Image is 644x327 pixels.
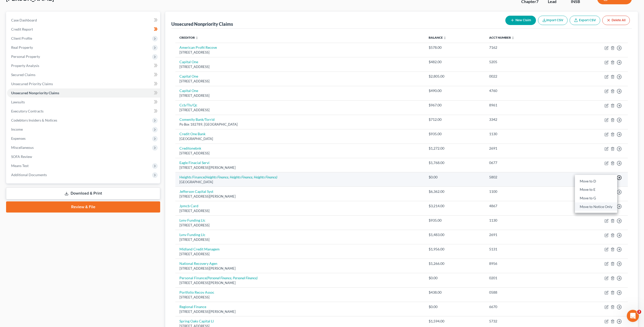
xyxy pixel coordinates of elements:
a: Credit One Bank [179,132,205,136]
div: $1,483.00 [429,232,481,237]
a: Capital One [179,60,198,64]
div: [STREET_ADDRESS][PERSON_NAME] [179,281,420,285]
a: Acct Number unfold_more [489,36,514,39]
span: 3 [637,310,641,314]
a: Export CSV [570,16,600,25]
button: Import CSV [538,16,568,25]
span: Case Dashboard [11,18,37,22]
a: Move to Notice Only [575,202,617,211]
div: [STREET_ADDRESS][PERSON_NAME] [179,266,420,271]
div: $935.00 [429,218,481,223]
span: Client Profile [11,36,32,40]
i: unfold_more [443,36,446,39]
div: Po Box 182789, [GEOGRAPHIC_DATA] [179,122,420,127]
button: New Claim [505,16,536,25]
span: Income [11,127,23,131]
div: $438.00 [429,290,481,295]
div: [STREET_ADDRESS][PERSON_NAME] [179,165,420,170]
a: Balance unfold_more [429,36,446,39]
div: $1,266.00 [429,261,481,266]
button: Delete All [602,16,630,25]
div: 8961 [489,103,559,108]
div: [STREET_ADDRESS] [179,151,420,156]
div: $967.00 [429,103,481,108]
div: 5732 [489,319,559,324]
span: Unsecured Nonpriority Claims [11,91,59,95]
div: $482.00 [429,59,481,64]
div: $935.00 [429,131,481,136]
a: Property Analysis [7,61,160,70]
a: Personal Finance(Personal Finance, Personal Finance) [179,276,258,280]
div: [STREET_ADDRESS] [179,237,420,242]
a: Creditor unfold_more [179,36,198,39]
a: Review & File [6,201,160,213]
a: Lawsuits [7,98,160,107]
div: [GEOGRAPHIC_DATA] [179,180,420,184]
div: $490.00 [429,88,481,93]
span: Codebtors Insiders & Notices [11,118,57,122]
a: American Profit Recove [179,45,217,50]
div: [STREET_ADDRESS] [179,64,420,69]
div: $3,214.00 [429,203,481,208]
a: Jpmcb Card [179,204,198,208]
div: 0201 [489,275,559,281]
span: Expenses [11,136,26,141]
div: $1,594.00 [429,319,481,324]
a: Ccb/Tls/Qc [179,103,197,107]
div: 5131 [489,247,559,252]
div: 6670 [489,304,559,309]
a: Secured Claims [7,70,160,79]
a: Portfolio Recov Assoc [179,290,214,294]
span: Real Property [11,45,33,50]
a: Heights Finance(Heights Finance, Heights Finance, Heights Finance) [179,175,277,179]
div: 1130 [489,131,559,136]
a: Comenity Bank/Torrid [179,117,215,122]
iframe: Intercom live chat [627,310,639,322]
a: Capital One [179,74,198,78]
div: 8956 [489,261,559,266]
span: Secured Claims [11,73,35,77]
a: National Recovery Agen [179,261,217,266]
i: unfold_more [511,36,514,39]
div: 0588 [489,290,559,295]
div: 5205 [489,59,559,64]
div: [STREET_ADDRESS] [179,50,420,55]
div: 3342 [489,117,559,122]
div: [STREET_ADDRESS][PERSON_NAME] [179,309,420,314]
a: Lvnv Funding Llc [179,218,205,222]
a: Spring Oaks Capital Ll [179,319,214,323]
a: Move to E [575,185,617,194]
div: $712.00 [429,117,481,122]
div: 7162 [489,45,559,50]
div: [STREET_ADDRESS] [179,223,420,228]
div: [STREET_ADDRESS][PERSON_NAME] [179,194,420,199]
a: Credit Report [7,25,160,34]
div: [STREET_ADDRESS] [179,252,420,256]
div: 5802 [489,175,559,180]
div: 1130 [489,218,559,223]
a: Midland Credit Managem [179,247,220,251]
div: $0.00 [429,275,481,281]
span: Property Analysis [11,63,39,68]
div: [STREET_ADDRESS] [179,93,420,98]
div: $1,272.00 [429,146,481,151]
a: Eagle Finacial Servi [179,160,210,165]
a: Jefferson Capital Syst [179,189,213,194]
div: [GEOGRAPHIC_DATA] [179,136,420,141]
a: Executory Contracts [7,107,160,116]
a: Regional Finance [179,305,206,309]
span: Credit Report [11,27,33,31]
i: unfold_more [195,36,198,39]
div: $578.00 [429,45,481,50]
div: $2,805.00 [429,74,481,79]
div: [STREET_ADDRESS] [179,295,420,300]
a: Move to G [575,194,617,202]
a: Creditonebnk [179,146,201,150]
div: Unsecured Nonpriority Claims [171,21,233,27]
div: 0677 [489,160,559,165]
span: Executory Contracts [11,109,44,113]
span: Lawsuits [11,100,25,104]
a: Lvnv Funding Llc [179,232,205,237]
a: SOFA Review [7,152,160,161]
span: Unsecured Priority Claims [11,82,53,86]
